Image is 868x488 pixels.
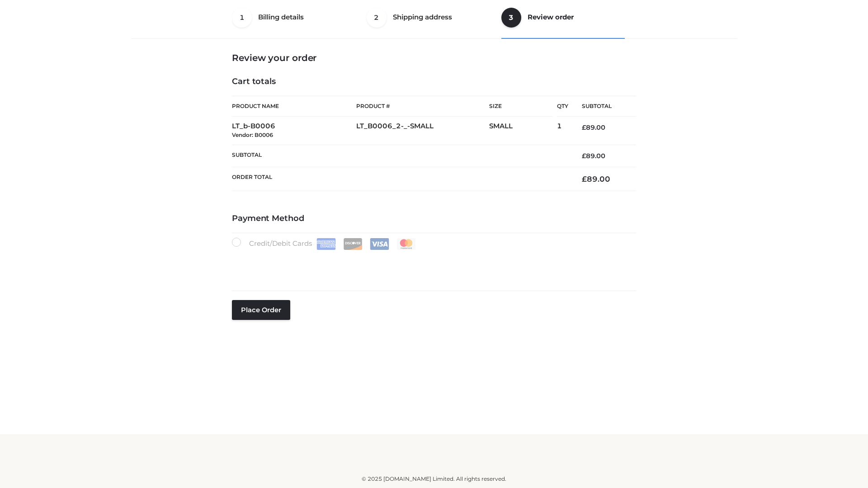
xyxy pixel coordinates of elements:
bdi: 89.00 [582,152,605,160]
td: LT_b-B0006 [232,117,356,145]
th: Subtotal [232,145,568,167]
img: Visa [370,238,389,250]
th: Product # [356,96,489,117]
span: £ [582,174,587,183]
h4: Payment Method [232,214,636,224]
span: £ [582,152,586,160]
button: Place order [232,300,290,320]
td: 1 [557,117,568,145]
th: Size [489,96,552,117]
th: Qty [557,96,568,117]
span: £ [582,123,586,131]
small: Vendor: B0006 [232,131,273,138]
th: Product Name [232,96,356,117]
th: Subtotal [568,96,636,117]
img: Discover [343,238,363,250]
div: © 2025 [DOMAIN_NAME] Limited. All rights reserved. [134,474,734,483]
img: Amex [316,238,336,250]
td: LT_B0006_2-_-SMALL [356,117,489,145]
bdi: 89.00 [582,174,610,183]
h3: Review your order [232,52,636,63]
bdi: 89.00 [582,123,605,131]
td: SMALL [489,117,557,145]
img: Mastercard [396,238,416,250]
iframe: Secure payment input frame [230,248,634,281]
label: Credit/Debit Cards [232,238,417,250]
h4: Cart totals [232,77,636,87]
th: Order Total [232,167,568,191]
